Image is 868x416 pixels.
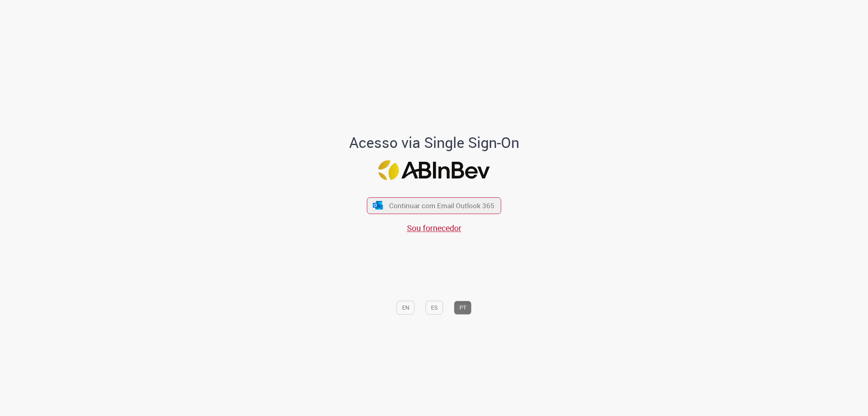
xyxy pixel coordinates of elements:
h1: Acesso via Single Sign-On [321,134,547,151]
button: ícone Azure/Microsoft 360 Continuar com Email Outlook 365 [367,197,501,214]
button: ES [426,301,443,315]
button: EN [397,301,415,315]
button: PT [454,301,472,315]
img: ícone Azure/Microsoft 360 [372,201,383,209]
span: Continuar com Email Outlook 365 [389,201,494,210]
a: Sou fornecedor [407,222,461,233]
img: Logo ABInBev [378,161,490,180]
